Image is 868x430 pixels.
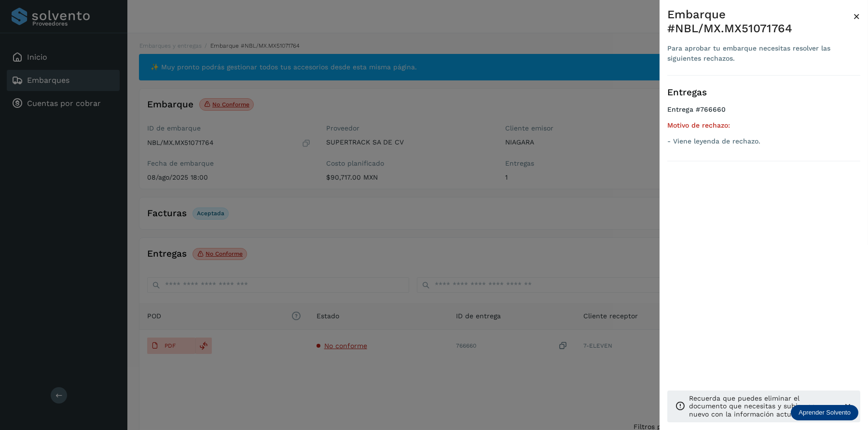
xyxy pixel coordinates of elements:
p: - Viene leyenda de rechazo. [667,137,860,145]
h4: Entrega #766660 [667,105,860,121]
div: Embarque #NBL/MX.MX51071764 [667,8,853,36]
span: × [853,10,860,23]
p: Recuerda que puedes eliminar el documento que necesitas y subir uno nuevo con la información actu... [689,394,835,418]
div: Aprender Solvento [791,405,858,420]
button: Close [853,8,860,25]
div: Para aprobar tu embarque necesitas resolver las siguientes rechazos. [667,43,853,64]
p: Aprender Solvento [799,409,851,417]
h5: Motivo de rechazo: [667,121,860,130]
h3: Entregas [667,87,860,98]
